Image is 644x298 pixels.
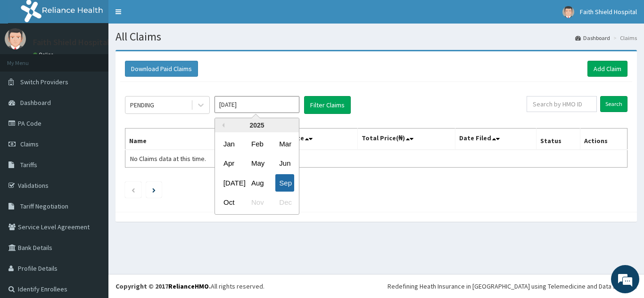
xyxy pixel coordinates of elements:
strong: Copyright © 2017 . [116,282,211,290]
th: Status [537,129,580,150]
div: Redefining Heath Insurance in [GEOGRAPHIC_DATA] using Telemedicine and Data Science! [388,282,637,291]
span: Dashboard [20,98,51,107]
span: Tariff Negotiation [20,202,68,210]
a: RelianceHMO [168,282,209,290]
div: Choose July 2025 [220,174,239,192]
div: 2025 [215,118,299,132]
h1: All Claims [116,31,637,43]
button: Previous Year [220,123,224,128]
th: Date Filed [455,129,537,150]
input: Select Month and Year [215,96,299,113]
div: Choose June 2025 [275,155,294,172]
span: Faith Shield Hospital [580,8,637,16]
img: User Image [5,28,26,49]
p: Faith Shield Hospital [33,38,109,47]
button: Filter Claims [304,96,351,114]
span: No Claims data at this time. [130,154,206,163]
input: Search [600,96,627,112]
div: Choose January 2025 [220,135,239,153]
th: Actions [580,129,627,150]
img: User Image [562,6,574,18]
a: Dashboard [575,34,610,42]
div: month 2025-09 [215,134,299,212]
div: Choose October 2025 [220,194,239,211]
div: Choose September 2025 [275,174,294,192]
div: Choose February 2025 [248,135,266,153]
th: Total Price(₦) [357,129,455,150]
li: Claims [611,34,637,42]
button: Download Paid Claims [125,61,198,77]
a: Online [33,51,56,58]
div: Choose August 2025 [248,174,266,192]
div: Choose March 2025 [275,135,294,153]
a: Next page [152,185,156,194]
input: Search by HMO ID [527,96,597,112]
div: Choose May 2025 [248,155,266,172]
div: PENDING [130,100,154,110]
a: Add Claim [587,61,627,77]
span: Tariffs [20,161,37,169]
th: Name [125,129,252,150]
a: Previous page [131,185,135,194]
span: Switch Providers [20,78,68,86]
footer: All rights reserved. [108,274,644,298]
span: Claims [20,140,39,148]
div: Choose April 2025 [220,155,239,172]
